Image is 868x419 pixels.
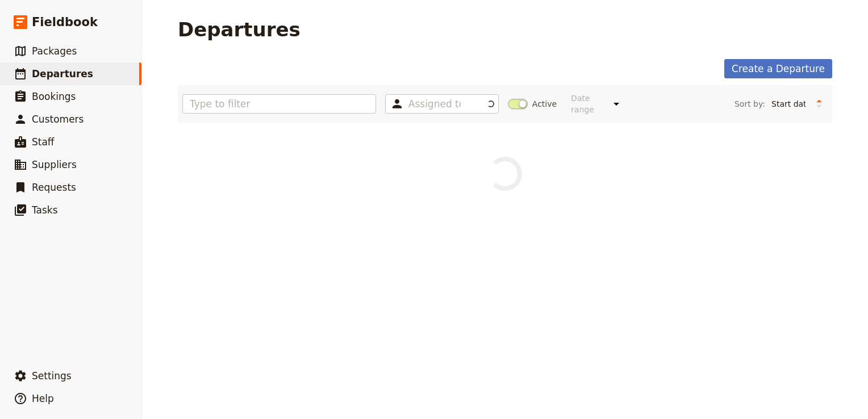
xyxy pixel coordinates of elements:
span: Fieldbook [32,14,98,31]
span: Active [532,98,557,110]
span: Suppliers [32,159,77,170]
span: Requests [32,182,76,193]
span: Help [32,393,54,404]
span: Packages [32,45,77,57]
span: Settings [32,370,72,382]
input: Type to filter [182,94,376,114]
span: Customers [32,114,84,125]
button: Change sort direction [811,95,828,112]
span: Staff [32,136,55,148]
span: Tasks [32,204,58,216]
h1: Departures [178,18,301,41]
select: Sort by: [766,95,811,112]
span: Bookings [32,91,76,102]
span: Sort by: [735,98,765,110]
a: Create a Departure [724,59,832,78]
span: Departures [32,68,93,79]
input: Assigned to [408,97,461,111]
